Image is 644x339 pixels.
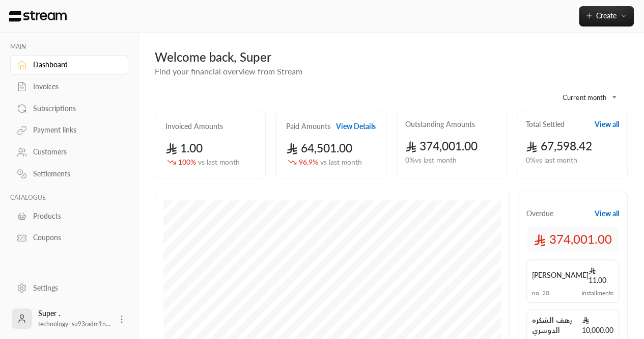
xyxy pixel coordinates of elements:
div: Invoices [33,82,116,92]
a: Customers [10,142,128,162]
h2: Invoiced Amounts [165,121,223,132]
span: vs last month [198,158,240,166]
a: Dashboard [10,55,128,75]
span: 100 % [178,157,240,168]
span: 67,598.42 [526,139,592,153]
div: Super . [38,308,110,329]
span: Find your financial overview from Stream [155,66,302,76]
span: 1.00 [165,141,203,155]
span: 64,501.00 [286,141,352,155]
span: technology+su93radm1n... [38,320,110,328]
h2: Paid Amounts [286,121,330,132]
h2: Total Settled [526,119,565,129]
div: Products [33,211,116,221]
span: no. 20 [532,289,549,297]
a: Invoices [10,77,128,97]
div: Settlements [33,169,116,179]
p: MAIN [10,43,128,51]
span: 0 % vs last month [526,155,577,166]
span: 11.00 [589,265,613,285]
span: 96.9 % [299,157,362,168]
span: Installments [581,289,613,297]
span: رهف الشكره الدوسري [532,315,582,335]
div: Subscriptions [33,103,116,114]
a: Payment links [10,120,128,140]
div: Coupons [33,232,116,243]
button: View all [595,208,619,219]
div: Current month [546,84,623,111]
span: 374,001.00 [405,139,478,153]
div: Welcome back, Super [155,49,628,65]
a: Products [10,206,128,226]
div: Customers [33,147,116,157]
span: 10,000.00 [582,315,613,335]
button: View all [595,119,619,129]
span: vs last month [320,158,362,166]
a: Coupons [10,228,128,248]
span: 374,001.00 [534,231,611,247]
span: Create [596,11,617,20]
p: CATALOGUE [10,194,128,202]
button: View Details [336,121,376,132]
h2: Outstanding Amounts [405,119,475,129]
img: Logo [8,11,68,22]
div: Settings [33,283,116,293]
span: [PERSON_NAME] [532,270,589,280]
div: Payment links [33,125,116,135]
a: Settings [10,278,128,298]
button: Create [579,6,634,27]
a: Subscriptions [10,98,128,118]
span: 0 % vs last month [405,155,457,166]
div: Dashboard [33,60,116,70]
span: Overdue [526,208,553,219]
a: Settlements [10,164,128,184]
